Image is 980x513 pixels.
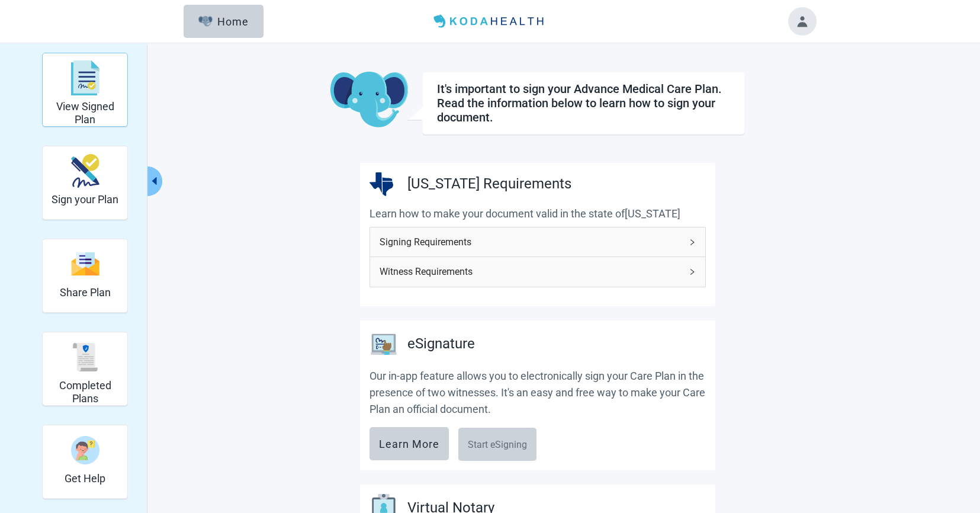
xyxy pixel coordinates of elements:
[198,15,249,27] div: Home
[370,257,705,286] div: Witness Requirements
[380,264,682,279] span: Witness Requirements
[788,7,817,36] button: Toggle account menu
[370,227,705,256] div: Signing Requirements
[47,100,123,126] h2: View Signed Plan
[198,16,213,27] img: Elephant
[65,472,105,485] h2: Get Help
[71,154,99,188] img: make_plan_official-CpYJDfBD.svg
[380,235,682,249] span: Signing Requirements
[379,438,439,450] div: Learn More
[47,379,123,405] h2: Completed Plans
[42,239,128,313] div: Share Plan
[369,368,706,418] p: Our in-app feature allows you to electronically sign your Care Plan in the presence of two witnes...
[429,12,551,31] img: Koda Health
[369,206,706,222] p: Learn how to make your document valid in the state of [US_STATE]
[71,436,99,464] img: person-question-x68TBcxA.svg
[407,173,571,195] h2: [US_STATE] Requirements
[369,330,398,358] img: eSignature
[42,332,128,406] div: Completed Plans
[437,82,730,124] h1: It's important to sign your Advance Medical Care Plan. Read the information below to learn how to...
[458,428,536,461] button: Start eSigning
[42,425,128,499] div: Get Help
[42,146,128,220] div: Sign your Plan
[689,268,696,275] span: right
[42,53,128,127] div: View Signed Plan
[468,439,527,450] span: Start eSigning
[71,60,99,96] img: svg%3e
[147,166,162,196] button: Collapse menu
[60,286,111,299] h2: Share Plan
[369,427,449,460] button: Learn More
[149,175,160,187] span: caret-left
[71,251,99,277] img: svg%3e
[689,239,696,246] span: right
[71,343,99,371] img: svg%3e
[407,333,475,355] h2: eSignature
[330,72,408,129] img: Koda Elephant
[184,5,264,38] button: ElephantHome
[52,193,118,206] h2: Sign your Plan
[369,172,393,196] img: Texas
